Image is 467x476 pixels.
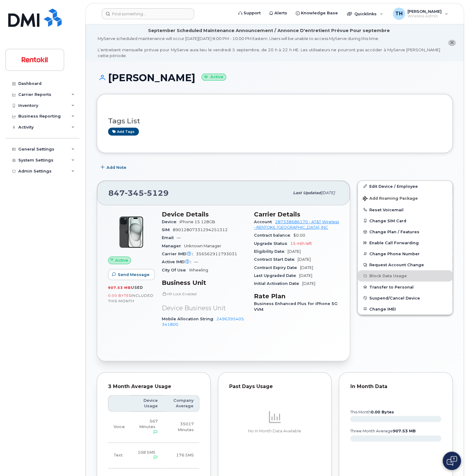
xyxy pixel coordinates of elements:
[148,27,390,34] div: September Scheduled Maintenance Announcement / Annonce D'entretient Prévue Pour septembre
[254,220,339,230] a: 287338686170 - AT&T Wireless - RENTOKIL [GEOGRAPHIC_DATA], INC
[201,74,226,81] small: Active
[293,191,321,195] span: Last updated
[254,249,288,254] span: Eligibility Date
[138,450,155,455] span: 108 SMS
[179,220,215,224] span: iPhone 15 128GB
[371,410,394,414] tspan: 0.00 Bytes
[254,211,339,218] h3: Carrier Details
[358,181,452,192] a: Edit Device / Employee
[115,257,128,263] span: Active
[358,248,452,259] button: Change Phone Number
[358,303,452,314] button: Change IMEI
[254,301,338,311] span: Business Enhanced Plus for iPhone 5G VVM
[358,215,452,226] button: Change SIM Card
[358,192,452,204] button: Add Roaming Package
[369,230,419,234] span: Change Plan / Features
[184,244,221,248] span: Unknown Manager
[108,128,139,135] a: Add tags
[108,383,199,390] div: 3 Month Average Usage
[113,214,150,250] img: iPhone_15_Black.png
[358,270,452,281] button: Block Data Usage
[162,304,247,313] p: Device Business Unit
[194,260,198,264] span: —
[131,285,143,290] span: used
[300,265,313,270] span: [DATE]
[448,40,456,46] button: close notification
[162,244,184,248] span: Manager
[358,204,452,215] button: Reset Voicemail
[196,252,237,256] span: 356562911793031
[144,188,169,198] span: 5129
[298,257,311,262] span: [DATE]
[369,296,420,300] span: Suspend/Cancel Device
[189,268,208,272] span: Wheeling
[108,188,169,198] span: 847
[108,285,131,290] span: 907.53 MB
[163,395,199,412] th: Company Average
[321,191,335,195] span: [DATE]
[173,227,228,232] span: 89012807331294251312
[162,291,247,296] p: HR Lock Enabled
[358,282,452,293] button: Transfer to Personal
[162,317,216,321] span: Mobile Allocation String
[162,220,179,224] span: Device
[125,188,144,198] span: 345
[98,36,440,58] div: MyServe scheduled maintenance will occur [DATE][DATE] 8:00 PM - 10:00 PM Eastern. Users will be u...
[350,410,394,414] text: this month
[130,395,163,412] th: Device Usage
[293,233,305,238] span: $0.00
[358,237,452,248] button: Enable Call Forwarding
[254,241,290,246] span: Upgrade Status
[108,412,130,443] td: Voice
[108,269,155,280] button: Send Message
[97,72,453,83] h1: [PERSON_NAME]
[229,428,320,434] p: No In Month Data Available
[302,281,315,286] span: [DATE]
[162,260,194,264] span: Active IMEI
[358,293,452,303] button: Suspend/Cancel Device
[162,279,247,286] h3: Business Unit
[162,268,189,272] span: City Of Use
[163,412,199,443] td: 35017 Minutes
[447,456,457,466] img: Open chat
[162,235,177,240] span: Email
[393,429,416,433] tspan: 907.53 MB
[290,241,312,246] span: 15 mth left
[229,383,320,390] div: Past Days Usage
[254,273,299,278] span: Last Upgraded Date
[369,241,419,245] span: Enable Call Forwarding
[162,211,247,218] h3: Device Details
[254,281,302,286] span: Initial Activation Date
[350,383,441,390] div: In Month Data
[108,443,130,468] td: Text
[254,233,293,238] span: Contract balance
[107,165,126,170] span: Add Note
[108,117,441,125] h3: Tags List
[97,162,132,173] button: Add Note
[118,272,150,278] span: Send Message
[108,293,131,298] span: 0.00 Bytes
[358,226,452,237] button: Change Plan / Features
[254,293,339,300] h3: Rate Plan
[254,265,300,270] span: Contract Expiry Date
[363,196,418,202] span: Add Roaming Package
[162,227,173,232] span: SIM
[358,259,452,270] button: Request Account Change
[299,273,312,278] span: [DATE]
[350,429,416,433] text: three month average
[177,235,181,240] span: —
[254,257,298,262] span: Contract Start Date
[162,252,196,256] span: Carrier IMEI
[163,443,199,468] td: 176 SMS
[162,317,245,327] a: 2496395405.341800
[254,220,275,224] span: Account
[108,293,154,303] span: included this month
[288,249,301,254] span: [DATE]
